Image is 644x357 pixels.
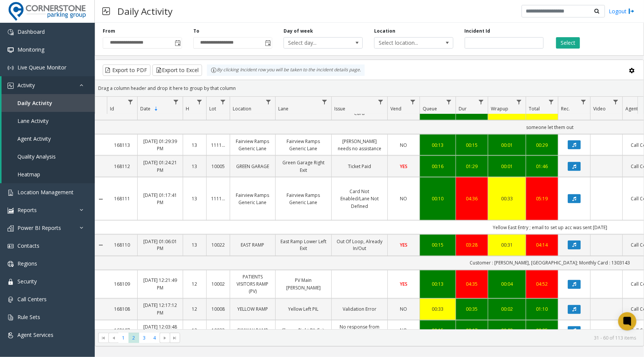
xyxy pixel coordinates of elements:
[188,163,202,170] a: 13
[529,105,540,112] span: Total
[188,281,202,288] a: 12
[425,327,451,334] a: 00:15
[320,97,330,107] a: Lane Filter Menu
[493,306,521,313] a: 00:02
[17,99,52,107] span: Daily Activity
[209,105,216,112] span: Lot
[17,206,37,214] span: Reports
[593,105,606,112] span: Video
[336,324,383,338] a: No response from caller
[211,281,225,288] a: 10002
[211,67,217,73] img: infoIcon.svg
[390,105,401,112] span: Vend
[425,281,451,288] a: 00:13
[108,333,119,343] span: Go to the previous page
[152,64,202,76] button: Export to Excel
[423,105,437,112] span: Queue
[235,274,271,296] a: PATIENTS VISITORS RAMP (PV)
[149,333,160,343] span: Page 4
[171,97,181,107] a: Date Filter Menu
[162,335,168,341] span: Go to the next page
[280,306,327,313] a: Yellow Left PIL
[392,142,415,149] a: NO
[111,306,133,313] a: 168108
[425,163,451,170] a: 00:16
[188,242,202,249] a: 13
[461,195,483,202] a: 04:36
[578,97,589,107] a: Rec. Filter Menu
[280,192,327,206] a: Fairview Ramps Generic Lane
[17,153,56,160] span: Quality Analysis
[493,163,521,170] div: 00:01
[111,281,133,288] a: 168109
[17,331,53,338] span: Agent Services
[17,135,51,142] span: Agent Activity
[531,163,553,170] a: 01:46
[142,138,178,152] a: [DATE] 01:29:39 PM
[8,279,14,285] img: 'icon'
[493,327,521,334] div: 00:03
[425,306,451,313] a: 00:33
[284,28,313,35] label: Day of week
[493,281,521,288] a: 00:04
[461,327,483,334] a: 00:17
[111,327,133,334] a: 168107
[188,142,202,149] a: 13
[142,159,178,173] a: [DATE] 01:24:21 PM
[8,332,14,338] img: 'icon'
[103,28,115,35] label: From
[374,28,395,35] label: Location
[461,281,483,288] a: 04:35
[336,163,383,170] a: Ticket Paid
[336,238,383,252] a: Out Of Loop, Already In/Out
[173,38,182,48] span: Toggle popup
[400,163,407,170] span: YES
[461,306,483,313] a: 00:35
[17,242,39,249] span: Contacts
[628,7,635,15] img: logout
[8,315,14,321] img: 'icon'
[444,97,454,107] a: Queue Filter Menu
[118,333,128,343] span: Page 1
[493,195,521,202] a: 00:33
[280,277,327,291] a: PV Main [PERSON_NAME]
[211,195,225,202] a: 111111
[374,38,437,48] span: Select location...
[461,142,483,149] a: 00:15
[17,64,66,71] span: Live Queue Monitor
[102,2,110,20] img: pageIcon
[278,105,288,112] span: Lane
[8,208,14,214] img: 'icon'
[142,192,178,206] a: [DATE] 01:17:41 PM
[110,105,114,112] span: Id
[280,238,327,252] a: East Ramp Lower Left Exit
[17,296,47,303] span: Call Centers
[465,28,490,35] label: Incident Id
[531,327,553,334] a: 00:35
[193,28,199,35] label: To
[194,97,205,107] a: H Filter Menu
[334,105,345,112] span: Issue
[140,105,150,112] span: Date
[284,38,346,48] span: Select day...
[531,306,553,313] a: 01:10
[17,260,37,267] span: Regions
[8,243,14,249] img: 'icon'
[461,163,483,170] a: 01:29
[125,97,136,107] a: Id Filter Menu
[211,242,225,249] a: 10022
[336,138,383,152] a: [PERSON_NAME] needs no assistance
[95,196,107,202] a: Collapse Details
[400,195,407,202] span: NO
[8,47,14,53] img: 'icon'
[235,192,271,206] a: Fairview Ramps Generic Lane
[8,261,14,267] img: 'icon'
[611,97,621,107] a: Video Filter Menu
[400,281,407,288] span: YES
[17,224,61,231] span: Power BI Reports
[493,142,521,149] a: 00:01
